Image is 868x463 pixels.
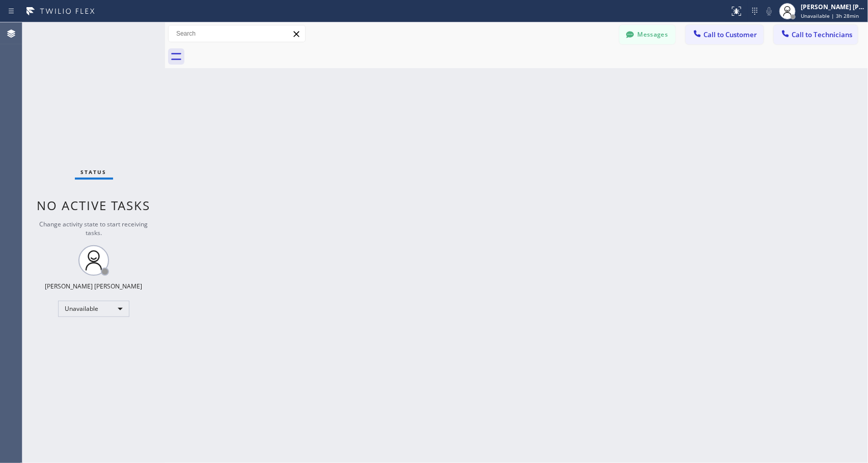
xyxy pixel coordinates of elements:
div: Unavailable [58,301,129,317]
button: Call to Technicians [774,25,858,44]
div: [PERSON_NAME] [PERSON_NAME] [801,3,865,11]
span: Unavailable | 3h 28min [801,12,859,19]
button: Messages [619,25,675,44]
span: Call to Technicians [792,30,852,39]
input: Search [169,25,305,42]
span: Status [81,168,107,176]
span: Call to Customer [703,30,757,39]
button: Mute [762,4,776,18]
span: Change activity state to start receiving tasks. [40,220,148,237]
button: Call to Customer [686,25,764,44]
span: No active tasks [37,197,151,214]
div: [PERSON_NAME] [PERSON_NAME] [45,282,143,291]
